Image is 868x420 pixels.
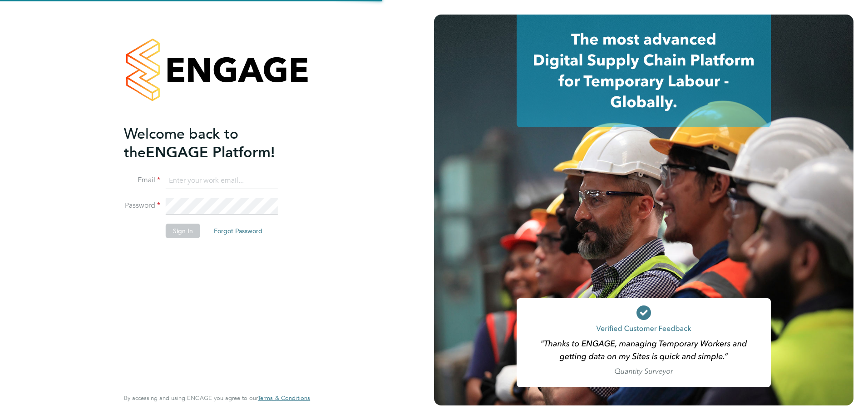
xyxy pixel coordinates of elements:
span: Welcome back to the [124,125,238,161]
button: Sign In [166,224,200,238]
label: Email [124,175,160,185]
a: Terms & Conditions [258,395,310,402]
h2: ENGAGE Platform! [124,125,301,162]
button: Forgot Password [207,224,270,238]
span: By accessing and using ENGAGE you agree to our [124,394,310,402]
span: Terms & Conditions [258,394,310,402]
label: Password [124,201,160,210]
input: Enter your work email... [166,173,278,189]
